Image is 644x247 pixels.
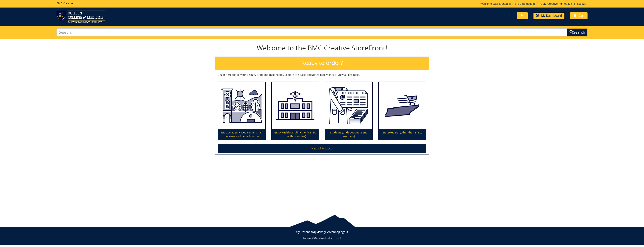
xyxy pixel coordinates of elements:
[325,82,372,129] img: Students (undergraduate and graduate)
[316,230,338,234] a: Manage Account
[379,82,426,140] a: State/Federal (other than ETSU)
[56,28,567,36] input: Search...
[218,129,265,140] p: ETSU Academic Departments (all colleges and departments)
[339,230,348,234] a: Logout
[215,44,429,52] h1: Welcome to the BMC Creative StoreFront!
[218,73,426,77] p: Begin here for all your design, print and mail needs. Explore the base categories below or click ...
[296,230,315,234] a: My Dashboard
[539,2,574,5] a: BMC Creative Homepage
[575,2,588,5] a: Logout
[499,2,510,5] a: Monalee
[215,57,429,70] h2: Ready to order?
[379,82,426,129] img: State/Federal (other than ETSU)
[325,82,372,140] a: Students (undergraduate and graduate)
[56,2,73,5] h5: BMC Creative
[533,12,565,19] a: My Dashboard
[567,28,588,36] button: Search
[272,129,319,140] p: ETSU Health (all clinics with ETSU Health branding)
[218,82,265,129] img: ETSU Academic Departments (all colleges and departments)
[541,14,562,18] span: My Dashboard
[272,82,319,140] a: ETSU Health (all clinics with ETSU Health branding)
[513,2,537,5] a: ETSU Homepage
[319,236,323,239] a: ETSU
[218,82,265,140] a: ETSU Academic Departments (all colleges and departments)
[56,11,105,23] img: ETSU logo
[325,129,372,140] p: Students (undergraduate and graduate)
[272,82,319,129] img: ETSU Health (all clinics with ETSU Health branding)
[579,14,585,18] span: Cart
[480,2,588,6] p: Welcome back, ! | | |
[379,129,426,140] p: State/Federal (other than ETSU)
[570,12,588,19] a: Cart
[218,144,426,153] a: View All Products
